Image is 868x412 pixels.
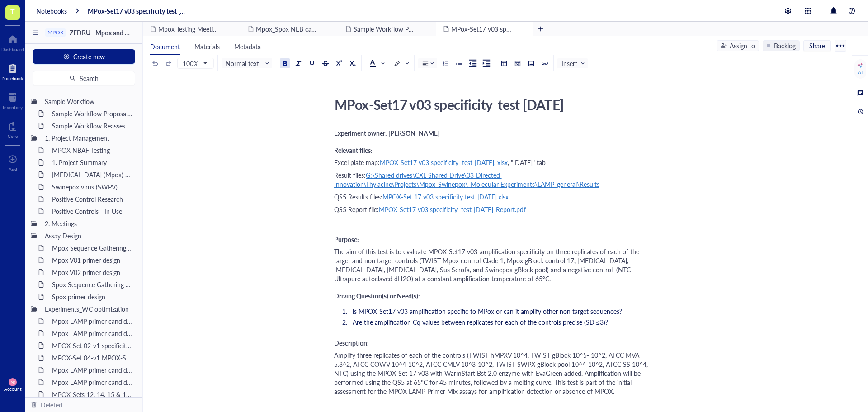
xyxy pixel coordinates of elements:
[2,76,23,81] div: Notebook
[1,47,24,52] div: Dashboard
[48,205,137,218] div: Positive Controls - In Use
[234,42,261,51] span: Metadata
[48,327,137,340] div: Mpox LAMP primer candidate test 2 [DATE]
[48,254,137,266] div: Mpox V01 primer design
[334,192,382,201] span: QS5 Results files:
[334,170,366,180] span: Result files:
[334,338,369,347] span: Description:
[48,278,137,291] div: Spox Sequence Gathering & Alignment
[48,339,137,352] div: MPOX-Set 02-v1 specificity test [DATE]
[9,166,17,172] div: Add
[47,29,64,36] div: MPOX
[48,315,137,327] div: Mpox LAMP primer candidate test 1 [DATE]
[48,168,137,181] div: [MEDICAL_DATA] (Mpox) virus (MPXV)
[730,41,755,51] div: Assign to
[3,90,23,110] a: Inventory
[41,229,137,242] div: Assay Design
[48,193,137,205] div: Positive Control Research
[10,380,14,384] span: MB
[48,364,137,376] div: Mpox LAMP primer candidate test 3 [DATE]
[80,75,99,82] span: Search
[48,156,137,169] div: 1. Project Summary
[48,180,137,193] div: Swinepox virus (SWPV)
[48,242,137,254] div: Mpox Sequence Gathering & Alignment
[334,235,359,244] span: Purpose:
[334,128,439,137] span: Experiment owner: [PERSON_NAME]
[70,28,152,37] span: ZEDRU - Mpox and Swinepox
[809,42,825,50] span: Share
[380,158,507,167] span: MPOX-Set17 v03 specificity test [DATE]. xlsx
[36,7,67,15] a: Notebooks
[3,104,23,110] div: Inventory
[1,32,24,52] a: Dashboard
[48,266,137,279] div: Mpox V02 primer design
[88,7,190,15] a: MPox-Set17 v03 specificity test [DATE]
[8,133,18,139] div: Core
[48,144,137,156] div: MPOX NBAF Testing
[803,40,831,51] button: Share
[10,6,15,17] span: T
[334,170,599,189] span: G:\Shared drives\CXL Shared Drive\03 Directed Innovation\Thylacine\Projects\Mpox_Swinepox\_Molecu...
[334,146,373,155] span: Relevant files:
[226,59,270,67] span: Normal text
[48,388,137,401] div: MPOX-Sets 12, 14, 15 & 17 V01 specificity test [DATE]
[2,61,23,81] a: Notebook
[330,93,652,116] div: MPox-Set17 v03 specificity test [DATE]
[508,158,546,167] span: , "[DATE]" tab
[382,192,508,201] span: MPOX-Set 17 v03 specificity test [DATE].xlsx
[48,107,137,120] div: Sample Workflow Proposal_[DATE]
[41,132,137,144] div: 1. Project Management
[41,95,137,108] div: Sample Workflow
[561,59,585,67] span: Insert
[150,42,180,51] span: Document
[334,158,380,167] span: Excel plate map:
[41,400,62,410] div: Deleted
[334,350,650,396] span: Amplify three replicates of each of the controls (TWIST hMPXV 10^4, TWIST gBlock 10^5- 10^2, ATCC...
[353,317,608,327] span: Are the amplification Cq values between replicates for each of the controls precise (SD ≤3)?
[4,386,22,392] div: Account
[48,351,137,364] div: MPOX-Set 04-v1 MPOX-Set 05-v1 specificity test [DATE]
[183,59,207,67] span: 100%
[48,376,137,388] div: Mpox LAMP primer candidate test 4 [DATE]
[33,49,135,64] button: Create new
[48,290,137,303] div: Spox primer design
[41,303,137,315] div: Experiments_WC optimization
[73,53,105,60] span: Create new
[353,307,622,316] span: is MPOX-Set17 v03 amplification specific to MPox or can it amplify other non target sequences?
[379,205,526,214] span: MPOX-Set17 v03 specificity test [DATE]_Report.pdf
[774,41,796,51] div: Backlog
[8,119,18,139] a: Core
[33,71,135,85] button: Search
[334,205,379,214] span: QS5 Report file:
[334,291,420,300] span: Driving Question(s) or Need(s):
[41,217,137,230] div: 2. Meetings
[334,247,641,283] span: The aim of this test is to evaluate MPOX-Set17 v03 amplification specificity on three replicates ...
[194,42,220,51] span: Materials
[858,69,863,76] div: AI
[48,119,137,132] div: Sample Workflow Reassessment [DATE]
